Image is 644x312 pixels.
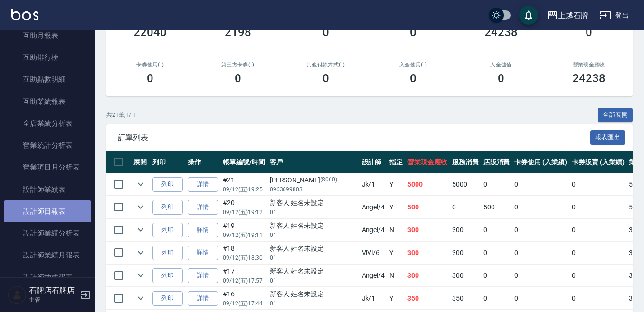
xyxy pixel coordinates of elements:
[188,268,218,283] a: 詳情
[405,173,450,196] td: 5000
[133,291,148,305] button: expand row
[223,185,265,194] p: 09/12 (五) 19:25
[152,200,183,215] button: 列印
[150,151,185,173] th: 列印
[267,151,360,173] th: 客戶
[569,196,627,218] td: 0
[360,265,388,287] td: Angel /4
[450,242,481,264] td: 300
[223,231,265,239] p: 09/12 (五) 19:11
[405,196,450,218] td: 500
[133,26,167,39] h3: 22040
[512,173,569,196] td: 0
[188,246,218,260] a: 詳情
[220,287,267,310] td: #16
[29,295,77,304] p: 主管
[596,7,633,24] button: 登出
[220,242,267,264] td: #18
[4,179,91,200] a: 設計師業績表
[11,9,38,20] img: Logo
[387,151,405,173] th: 指定
[387,196,405,218] td: Y
[481,219,512,241] td: 0
[322,72,329,85] h3: 0
[387,242,405,264] td: Y
[270,175,357,185] div: [PERSON_NAME]
[360,173,388,196] td: Jk /1
[152,223,183,237] button: 列印
[569,242,627,264] td: 0
[450,265,481,287] td: 300
[270,231,357,239] p: 01
[118,133,590,142] span: 訂單列表
[152,177,183,192] button: 列印
[450,173,481,196] td: 5000
[185,151,220,173] th: 操作
[387,173,405,196] td: Y
[360,287,388,310] td: Jk /1
[4,200,91,222] a: 設計師日報表
[106,111,136,119] p: 共 21 筆, 1 / 1
[481,173,512,196] td: 0
[481,265,512,287] td: 0
[556,62,621,68] h2: 營業現金應收
[29,286,77,295] h5: 石牌店石牌店
[512,287,569,310] td: 0
[360,196,388,218] td: Angel /4
[405,151,450,173] th: 營業現金應收
[225,26,251,39] h3: 2198
[118,62,183,68] h2: 卡券使用(-)
[586,26,592,39] h3: 0
[133,268,148,283] button: expand row
[4,113,91,134] a: 全店業績分析表
[469,62,534,68] h2: 入金儲值
[220,196,267,218] td: #20
[4,68,91,90] a: 互助點數明細
[410,26,417,39] h3: 0
[133,223,148,237] button: expand row
[481,242,512,264] td: 0
[590,132,625,142] a: 報表匯出
[387,287,405,310] td: Y
[152,268,183,283] button: 列印
[569,151,627,173] th: 卡券販賣 (入業績)
[484,26,518,39] h3: 24238
[543,6,592,25] button: 上越石牌
[188,223,218,237] a: 詳情
[270,276,357,285] p: 01
[360,242,388,264] td: ViVi /6
[220,173,267,196] td: #21
[152,246,183,260] button: 列印
[188,177,218,192] a: 詳情
[360,151,388,173] th: 設計師
[223,254,265,262] p: 09/12 (五) 18:30
[360,219,388,241] td: Angel /4
[220,151,267,173] th: 帳單編號/時間
[270,185,357,194] p: 0963699803
[405,219,450,241] td: 300
[270,198,357,208] div: 新客人 姓名未設定
[481,151,512,173] th: 店販消費
[572,72,606,85] h3: 24238
[270,254,357,262] p: 01
[519,6,538,25] button: save
[4,134,91,156] a: 營業統計分析表
[4,91,91,113] a: 互助業績報表
[450,196,481,218] td: 0
[220,219,267,241] td: #19
[405,287,450,310] td: 350
[270,208,357,217] p: 01
[512,242,569,264] td: 0
[387,219,405,241] td: N
[235,72,241,85] h3: 0
[450,151,481,173] th: 服務消費
[133,177,148,191] button: expand row
[293,62,358,68] h2: 其他付款方式(-)
[4,266,91,288] a: 設計師抽成報表
[512,196,569,218] td: 0
[131,151,150,173] th: 展開
[4,222,91,244] a: 設計師業績分析表
[569,219,627,241] td: 0
[270,244,357,254] div: 新客人 姓名未設定
[387,265,405,287] td: N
